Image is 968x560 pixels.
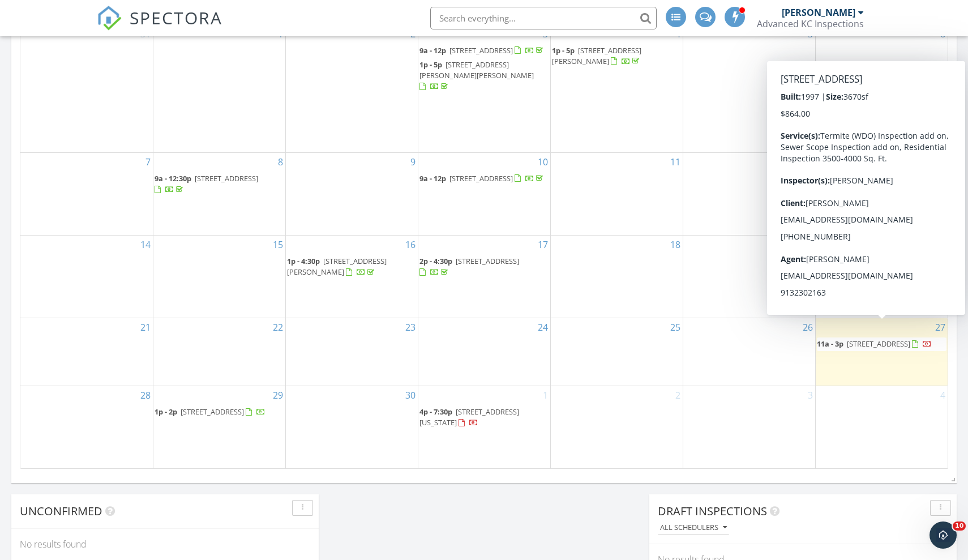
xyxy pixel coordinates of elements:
[668,153,683,171] a: Go to September 11, 2025
[287,255,417,279] a: 1p - 4:30p [STREET_ADDRESS][PERSON_NAME]
[419,405,549,430] a: 4p - 7:30p [STREET_ADDRESS][US_STATE]
[800,153,815,171] a: Go to September 12, 2025
[418,152,550,235] td: Go to September 10, 2025
[536,318,550,336] a: Go to September 24, 2025
[285,152,418,235] td: Go to September 9, 2025
[806,386,815,404] a: Go to October 3, 2025
[419,173,446,183] span: 9a - 12p
[536,153,550,171] a: Go to September 10, 2025
[418,25,550,153] td: Go to September 3, 2025
[419,407,452,417] span: 4p - 7:30p
[419,255,549,279] a: 2p - 4:30p [STREET_ADDRESS]
[815,152,948,235] td: Go to September 13, 2025
[933,236,948,254] a: Go to September 20, 2025
[153,152,285,235] td: Go to September 8, 2025
[153,25,285,153] td: Go to September 1, 2025
[673,386,683,404] a: Go to October 2, 2025
[20,386,153,468] td: Go to September 28, 2025
[419,59,534,80] span: [STREET_ADDRESS][PERSON_NAME][PERSON_NAME]
[815,318,948,386] td: Go to September 27, 2025
[138,236,153,254] a: Go to September 14, 2025
[938,386,948,404] a: Go to October 4, 2025
[550,235,683,318] td: Go to September 18, 2025
[419,256,452,266] span: 2p - 4:30p
[155,407,177,417] span: 1p - 2p
[271,318,285,336] a: Go to September 22, 2025
[138,386,153,404] a: Go to September 28, 2025
[155,173,258,194] a: 9a - 12:30p [STREET_ADDRESS]
[153,235,285,318] td: Go to September 15, 2025
[419,256,519,277] a: 2p - 4:30p [STREET_ADDRESS]
[287,256,387,277] a: 1p - 4:30p [STREET_ADDRESS][PERSON_NAME]
[271,386,285,404] a: Go to September 29, 2025
[418,318,550,386] td: Go to September 24, 2025
[20,318,153,386] td: Go to September 21, 2025
[953,521,966,531] span: 10
[683,235,815,318] td: Go to September 19, 2025
[550,318,683,386] td: Go to September 25, 2025
[155,172,284,196] a: 9a - 12:30p [STREET_ADDRESS]
[550,152,683,235] td: Go to September 11, 2025
[419,45,545,55] a: 9a - 12p [STREET_ADDRESS]
[782,7,855,18] div: [PERSON_NAME]
[20,235,153,318] td: Go to September 14, 2025
[418,235,550,318] td: Go to September 17, 2025
[757,18,864,29] div: Advanced KC Inspections
[552,45,641,66] a: 1p - 5p [STREET_ADDRESS][PERSON_NAME]
[20,152,153,235] td: Go to September 7, 2025
[285,386,418,468] td: Go to September 30, 2025
[817,339,843,349] span: 11a - 3p
[285,235,418,318] td: Go to September 16, 2025
[550,386,683,468] td: Go to October 2, 2025
[271,236,285,254] a: Go to September 15, 2025
[97,15,222,39] a: SPECTORA
[287,256,320,266] span: 1p - 4:30p
[130,6,222,29] span: SPECTORA
[97,6,122,31] img: The Best Home Inspection Software - Spectora
[449,45,513,55] span: [STREET_ADDRESS]
[668,318,683,336] a: Go to September 25, 2025
[419,58,549,94] a: 1p - 5p [STREET_ADDRESS][PERSON_NAME][PERSON_NAME]
[419,45,446,55] span: 9a - 12p
[800,318,815,336] a: Go to September 26, 2025
[403,236,418,254] a: Go to September 16, 2025
[419,44,549,58] a: 9a - 12p [STREET_ADDRESS]
[419,173,545,183] a: 9a - 12p [STREET_ADDRESS]
[430,7,657,29] input: Search everything...
[155,407,265,417] a: 1p - 2p [STREET_ADDRESS]
[153,386,285,468] td: Go to September 29, 2025
[403,318,418,336] a: Go to September 23, 2025
[933,318,948,336] a: Go to September 27, 2025
[847,339,910,349] span: [STREET_ADDRESS]
[933,153,948,171] a: Go to September 13, 2025
[541,386,550,404] a: Go to October 1, 2025
[552,44,682,69] a: 1p - 5p [STREET_ADDRESS][PERSON_NAME]
[668,236,683,254] a: Go to September 18, 2025
[408,153,418,171] a: Go to September 9, 2025
[683,152,815,235] td: Go to September 12, 2025
[155,173,191,183] span: 9a - 12:30p
[658,503,767,519] span: Draft Inspections
[181,407,244,417] span: [STREET_ADDRESS]
[683,386,815,468] td: Go to October 3, 2025
[418,386,550,468] td: Go to October 1, 2025
[276,153,285,171] a: Go to September 8, 2025
[287,256,387,277] span: [STREET_ADDRESS][PERSON_NAME]
[817,337,947,351] a: 11a - 3p [STREET_ADDRESS]
[456,256,519,266] span: [STREET_ADDRESS]
[683,318,815,386] td: Go to September 26, 2025
[285,318,418,386] td: Go to September 23, 2025
[419,407,519,428] a: 4p - 7:30p [STREET_ADDRESS][US_STATE]
[552,45,575,55] span: 1p - 5p
[536,236,550,254] a: Go to September 17, 2025
[155,405,284,419] a: 1p - 2p [STREET_ADDRESS]
[817,339,932,349] a: 11a - 3p [STREET_ADDRESS]
[419,172,549,186] a: 9a - 12p [STREET_ADDRESS]
[552,45,641,66] span: [STREET_ADDRESS][PERSON_NAME]
[683,25,815,153] td: Go to September 5, 2025
[449,173,513,183] span: [STREET_ADDRESS]
[930,521,957,549] iframe: Intercom live chat
[20,503,102,519] span: Unconfirmed
[815,235,948,318] td: Go to September 20, 2025
[419,59,534,91] a: 1p - 5p [STREET_ADDRESS][PERSON_NAME][PERSON_NAME]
